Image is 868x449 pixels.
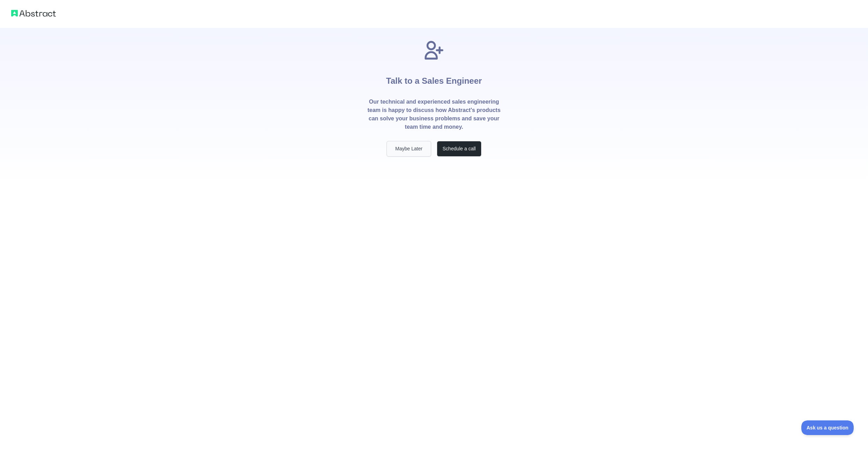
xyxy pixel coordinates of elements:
button: Maybe Later [387,141,431,157]
iframe: Toggle Customer Support [801,420,854,435]
button: Schedule a call [437,141,481,157]
p: Our technical and experienced sales engineering team is happy to discuss how Abstract's products ... [367,98,501,131]
img: Abstract logo [11,8,56,18]
h1: Talk to a Sales Engineer [386,61,482,98]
